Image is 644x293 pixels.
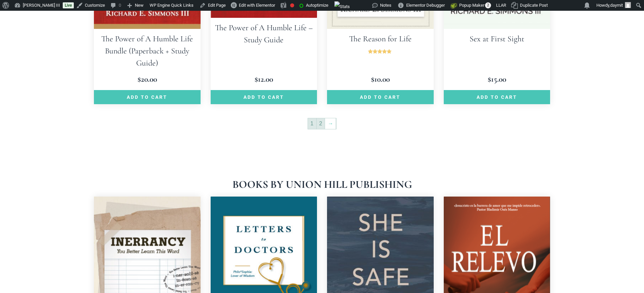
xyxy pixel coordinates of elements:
span: Page 1 [308,118,316,129]
span: $ [488,74,491,84]
h2: The Power of A Humble Life – Study Guide [211,18,317,50]
a: Add to cart: “The Reason for Life” [327,90,434,104]
span: $ [255,74,258,84]
span: Rated out of 5 [368,49,393,70]
h2: Sex at First Sight [444,29,550,49]
a: Add to cart: “The Power of A Humble Life - Study Guide” [211,90,317,104]
bdi: 15.00 [488,74,506,84]
a: Live [63,2,74,8]
img: Views over 48 hours. Click for more Jetpack Stats. [334,1,350,12]
h1: Books by Union Hill Publishing [94,179,550,190]
bdi: 10.00 [371,74,390,84]
h2: The Reason for Life [327,29,434,49]
span: daymit [610,3,623,8]
a: Add to cart: “The Power of A Humble Life Bundle (Paperback + Study Guide)” [94,90,201,104]
bdi: 12.00 [255,74,273,84]
div: Focus keyphrase not set [290,3,294,7]
span: Edit with Elementor [239,3,275,8]
span: $ [371,74,374,84]
div: Rated 5.00 out of 5 [368,49,393,54]
span: $ [138,74,141,84]
span: 2 [485,2,491,8]
a: Add to cart: “Sex at First Sight” [444,90,550,104]
a: → [325,118,336,129]
a: Page 2 [317,118,325,129]
h2: The Power of A Humble Life Bundle (Paperback + Study Guide) [94,29,201,73]
bdi: 20.00 [138,74,157,84]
